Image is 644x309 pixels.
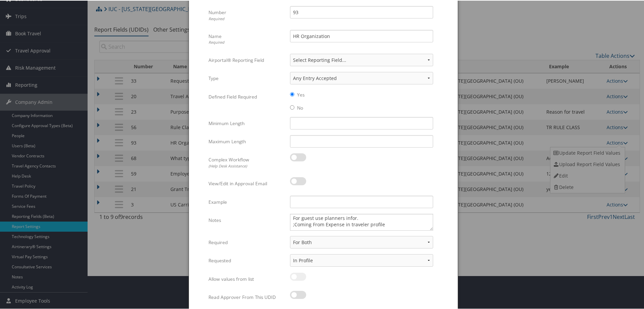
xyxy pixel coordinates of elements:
label: Allow values from list [208,272,285,285]
label: Number [208,5,285,24]
div: Required [208,15,285,21]
label: Example [208,195,285,208]
div: Required [208,39,285,45]
label: No [297,104,303,111]
label: Requested [208,254,285,266]
label: View/Edit in Approval Email [208,177,285,189]
label: Name [208,29,285,48]
label: Maximum Length [208,134,285,147]
label: Yes [297,91,304,98]
label: Airportal® Reporting Field [208,53,285,66]
label: Read Approver From This UDID [208,290,285,303]
div: (Help Desk Assistance) [208,163,285,168]
label: Notes [208,213,285,226]
label: Required [208,235,285,248]
label: Defined Field Required [208,90,285,103]
label: Complex Workflow [208,153,285,171]
label: Minimum Length [208,116,285,129]
label: Type [208,71,285,84]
